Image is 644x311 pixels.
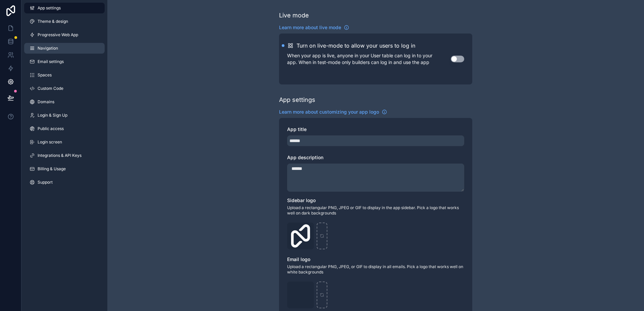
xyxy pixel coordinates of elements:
span: Progressive Web App [38,32,78,38]
span: Theme & design [38,19,68,24]
a: Theme & design [24,16,105,27]
span: Spaces [38,72,52,78]
span: Support [38,180,53,185]
span: App settings [38,5,61,11]
span: App title [287,126,307,132]
h2: Turn on live-mode to allow your users to log in [297,42,415,50]
span: Public access [38,126,64,131]
a: Learn more about live mode [279,24,349,31]
span: Custom Code [38,86,63,91]
span: Navigation [38,46,58,51]
a: Navigation [24,43,105,54]
p: When your app is live, anyone in your User table can log in to your app. When in test-mode only b... [287,52,451,66]
a: Integrations & API Keys [24,150,105,161]
span: Email logo [287,256,310,262]
a: Public access [24,123,105,134]
span: Learn more about customizing your app logo [279,109,379,115]
span: Billing & Usage [38,166,66,172]
div: App settings [279,95,315,105]
div: Live mode [279,11,309,20]
span: Upload a rectangular PNG, JPEG or GIF to display in the app sidebar. Pick a logo that works well ... [287,205,464,216]
a: Support [24,177,105,188]
a: Custom Code [24,83,105,94]
span: Integrations & API Keys [38,153,82,158]
span: Learn more about live mode [279,24,341,31]
a: App settings [24,3,105,13]
a: Billing & Usage [24,164,105,174]
span: Sidebar logo [287,197,316,203]
a: Domains [24,97,105,107]
span: App description [287,154,323,160]
span: Email settings [38,59,64,64]
span: Login screen [38,139,62,145]
span: Upload a rectangular PNG, JPEG, or GIF to display in all emails. Pick a logo that works well on w... [287,264,464,275]
span: Login & Sign Up [38,113,67,118]
span: Domains [38,99,54,105]
a: Login screen [24,137,105,147]
a: Progressive Web App [24,29,105,40]
a: Login & Sign Up [24,110,105,121]
a: Learn more about customizing your app logo [279,109,387,115]
a: Email settings [24,56,105,67]
a: Spaces [24,70,105,80]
